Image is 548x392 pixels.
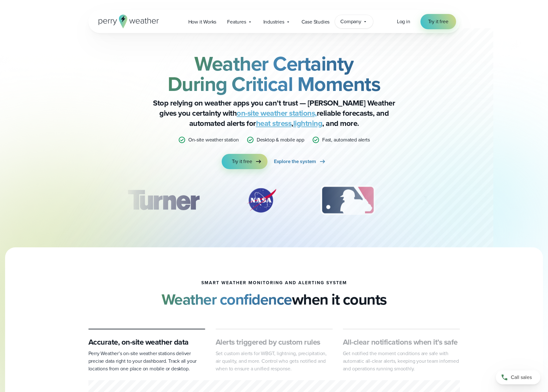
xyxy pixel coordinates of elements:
[118,184,208,216] div: 1 of 12
[397,18,410,25] span: Log in
[343,350,460,373] p: Get notified the moment conditions are safe with automatic all-clear alerts, keeping your team in...
[162,291,387,308] h2: when it counts
[293,118,323,129] a: lightning
[257,136,304,144] p: Desktop & mobile app
[227,18,246,26] span: Features
[263,18,284,26] span: Industries
[343,337,460,347] h3: All-clear notifications when it’s safe
[188,18,217,26] span: How it Works
[322,136,370,144] p: Fast, automated alerts
[397,18,410,25] a: Log in
[256,118,292,129] a: heat stress
[222,154,267,169] a: Try it free
[496,370,540,384] a: Call sales
[340,18,361,25] span: Company
[120,184,428,219] div: slideshow
[239,184,284,216] div: 2 of 12
[302,18,330,26] span: Case Studies
[201,280,347,285] h1: smart weather monitoring and alerting system
[511,374,532,381] span: Call sales
[147,98,401,128] p: Stop relying on weather apps you can’t trust — [PERSON_NAME] Weather gives you certainty with rel...
[314,184,381,216] div: 3 of 12
[314,184,381,216] img: MLB.svg
[274,154,326,169] a: Explore the system
[237,107,317,119] a: on-site weather stations,
[412,184,463,216] img: PGA.svg
[420,14,456,29] a: Try it free
[188,136,239,144] p: On-site weather station
[183,15,222,28] a: How it Works
[88,337,205,347] h3: Accurate, on-site weather data
[216,337,333,347] h3: Alerts triggered by custom rules
[428,18,448,25] span: Try it free
[239,184,284,216] img: NASA.svg
[232,158,252,165] span: Try it free
[274,158,316,165] span: Explore the system
[162,288,292,311] strong: Weather confidence
[118,184,208,216] img: Turner-Construction_1.svg
[168,49,381,99] strong: Weather Certainty During Critical Moments
[296,15,335,28] a: Case Studies
[412,184,463,216] div: 4 of 12
[88,350,205,373] p: Perry Weather’s on-site weather stations deliver precise data right to your dashboard. Track all ...
[216,350,333,373] p: Set custom alerts for WBGT, lightning, precipitation, air quality, and more. Control who gets not...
